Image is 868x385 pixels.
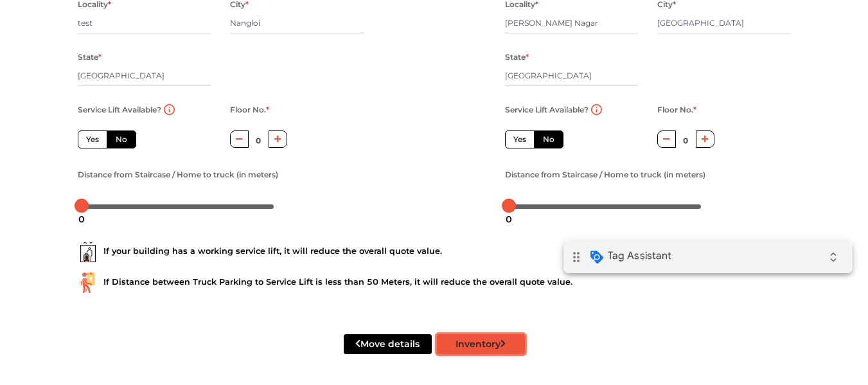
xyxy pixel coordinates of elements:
[78,49,102,66] label: State
[657,102,696,118] label: Floor No.
[257,3,283,29] i: Collapse debug badge
[437,334,525,354] button: Inventory
[78,130,107,148] label: Yes
[505,102,589,118] label: Service Lift Available?
[78,242,791,262] div: If your building has a working service lift, it will reduce the overall quote value.
[78,102,161,118] label: Service Lift Available?
[534,130,563,148] label: No
[344,334,432,354] button: Move details
[78,242,98,262] img: ...
[78,273,98,293] img: ...
[500,208,517,230] div: 0
[78,273,791,293] div: If Distance between Truck Parking to Service Lift is less than 50 Meters, it will reduce the over...
[505,130,535,148] label: Yes
[230,102,269,118] label: Floor No.
[78,166,278,183] label: Distance from Staircase / Home to truck (in meters)
[505,49,529,66] label: State
[44,8,108,21] span: Tag Assistant
[505,166,705,183] label: Distance from Staircase / Home to truck (in meters)
[73,208,90,230] div: 0
[107,130,136,148] label: No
